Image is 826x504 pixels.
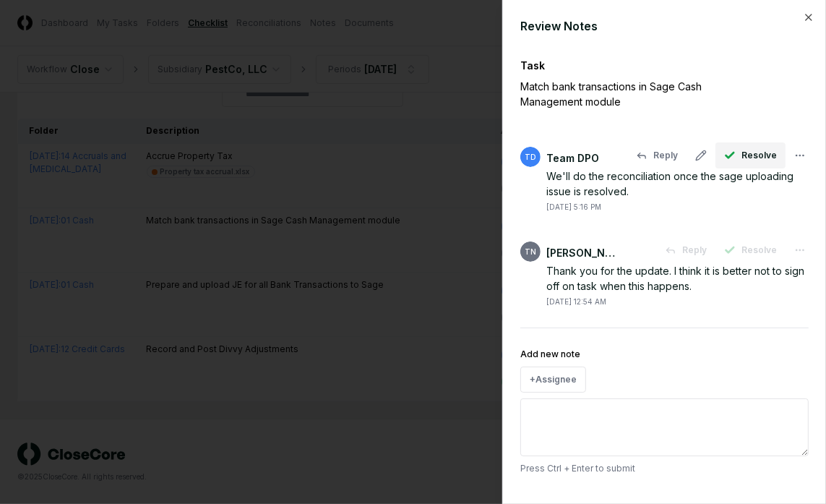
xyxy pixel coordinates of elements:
span: Resolve [741,244,777,257]
div: Task [520,58,809,73]
span: TN [525,247,536,257]
div: Team DPO [546,150,599,166]
p: Match bank transactions in Sage Cash Management module [520,79,759,109]
label: Add new note [520,349,580,359]
button: Reply [627,142,687,168]
span: TD [525,152,536,163]
div: [PERSON_NAME] [546,245,619,260]
div: We'll do the reconciliation once the sage uploading issue is resolved. [546,168,809,199]
span: Resolve [741,149,777,162]
button: Reply [656,237,715,263]
div: Thank you for the update. I think it is better not to sign off on task when this happens. [546,263,809,294]
button: +Assignee [520,367,586,393]
div: Review Notes [520,17,809,35]
div: [DATE] 5:16 PM [546,202,601,213]
button: Resolve [715,237,786,263]
div: [DATE] 12:54 AM [546,296,606,307]
p: Press Ctrl + Enter to submit [520,462,809,475]
button: Resolve [715,142,786,168]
